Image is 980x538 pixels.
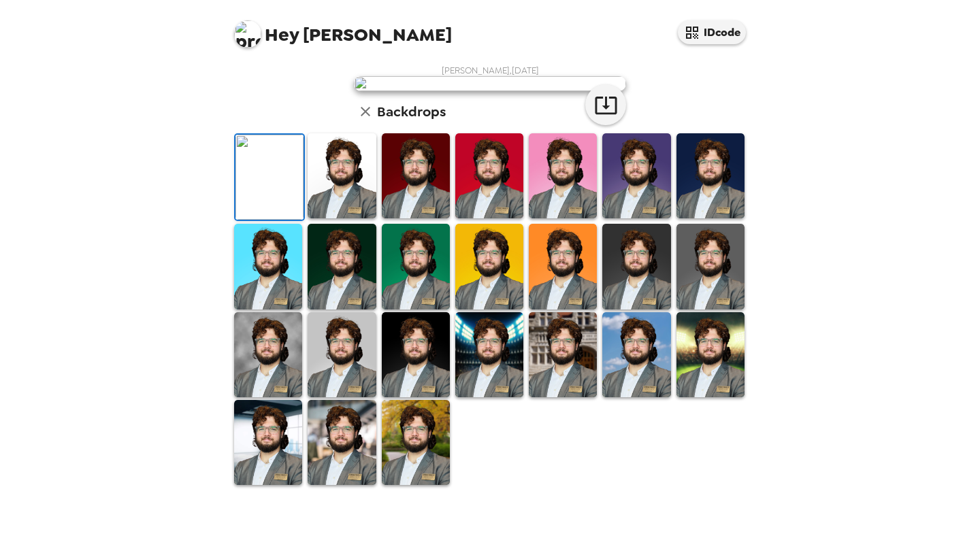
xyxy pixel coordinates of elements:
[235,135,304,220] img: Original
[234,20,261,48] img: profile pic
[265,22,299,47] span: Hey
[377,101,446,122] h6: Backdrops
[234,14,452,44] span: [PERSON_NAME]
[678,20,746,44] button: IDcode
[442,65,539,76] span: [PERSON_NAME] , [DATE]
[354,76,626,91] img: user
